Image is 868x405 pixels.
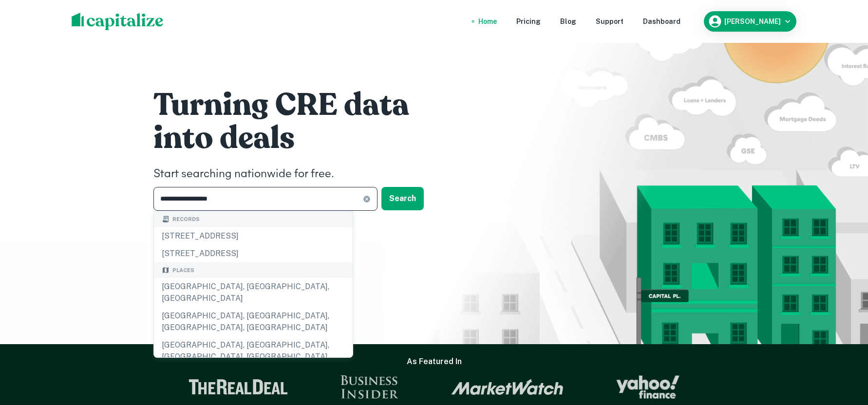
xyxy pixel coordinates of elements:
[154,278,353,307] div: [GEOGRAPHIC_DATA], [GEOGRAPHIC_DATA], [GEOGRAPHIC_DATA]
[153,119,446,158] h1: into deals
[172,215,200,223] span: Records
[560,16,576,27] a: Blog
[153,166,446,183] h4: Start searching nationwide for free.
[154,245,353,262] div: [STREET_ADDRESS]
[643,16,680,27] a: Dashboard
[478,16,497,27] a: Home
[516,16,541,27] a: Pricing
[819,327,868,374] iframe: Chat Widget
[153,86,446,125] h1: Turning CRE data
[189,379,288,395] img: The Real Deal
[407,356,462,368] h6: As Featured In
[340,375,399,399] img: Business Insider
[381,187,424,210] button: Search
[154,307,353,336] div: [GEOGRAPHIC_DATA], [GEOGRAPHIC_DATA], [GEOGRAPHIC_DATA], [GEOGRAPHIC_DATA]
[616,375,679,399] img: Yahoo Finance
[724,18,781,25] h6: [PERSON_NAME]
[154,227,353,245] div: [STREET_ADDRESS]
[172,266,194,275] span: Places
[154,336,353,366] div: [GEOGRAPHIC_DATA], [GEOGRAPHIC_DATA], [GEOGRAPHIC_DATA], [GEOGRAPHIC_DATA]
[704,11,796,32] button: [PERSON_NAME]
[596,16,623,27] a: Support
[72,13,164,30] img: capitalize-logo.png
[451,379,564,395] img: Market Watch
